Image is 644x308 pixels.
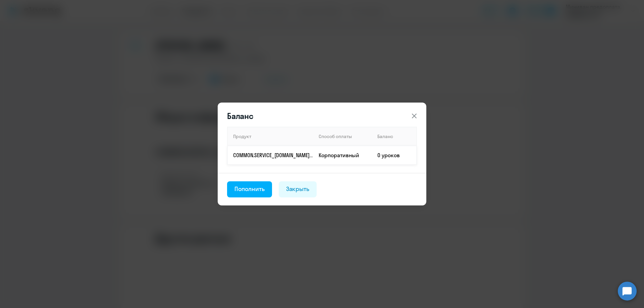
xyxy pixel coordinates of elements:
[313,127,372,146] th: Способ оплаты
[227,181,272,197] button: Пополнить
[227,127,313,146] th: Продукт
[233,151,313,159] p: COMMON.SERVICE_[DOMAIN_NAME]_COURSE_CC_PYTHON_KIDS_F2F
[286,185,310,193] div: Закрыть
[372,146,417,165] td: 0 уроков
[279,181,317,197] button: Закрыть
[372,127,417,146] th: Баланс
[313,146,372,165] td: Корпоративный
[218,111,426,121] header: Баланс
[234,185,265,193] div: Пополнить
